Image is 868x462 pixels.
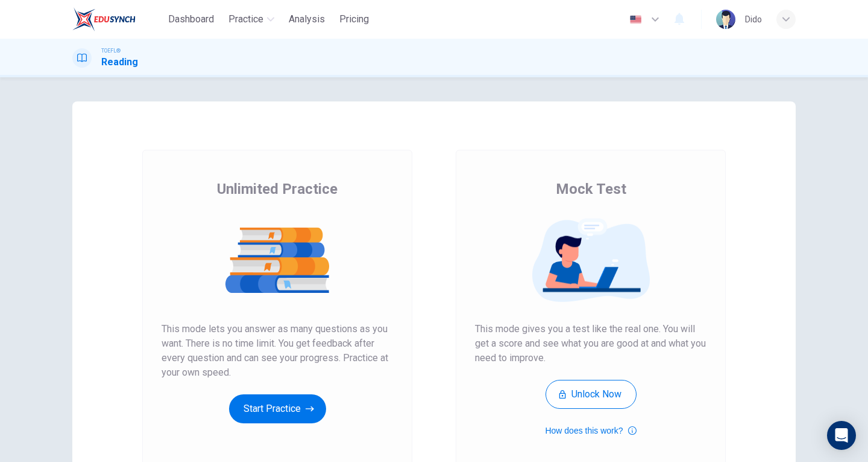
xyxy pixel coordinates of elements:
button: Unlock Now [546,380,637,409]
button: How does this work? [545,423,636,438]
img: Profile picture [716,10,735,29]
span: TOEFL® [101,47,121,55]
span: This mode lets you answer as many questions as you want. There is no time limit. You get feedback... [162,322,393,380]
button: Start Practice [229,394,326,423]
div: Open Intercom Messenger [827,421,856,450]
button: Dashboard [163,8,219,30]
button: Practice [224,8,279,30]
button: Analysis [284,8,330,30]
button: Pricing [335,8,374,30]
span: Dashboard [168,12,214,27]
div: Dido [745,12,762,27]
img: EduSynch logo [72,7,136,31]
span: Practice [228,12,263,27]
span: Pricing [339,12,369,27]
span: Mock Test [556,179,626,199]
h1: Reading [101,55,138,69]
a: EduSynch logo [72,7,163,31]
span: This mode gives you a test like the real one. You will get a score and see what you are good at a... [475,322,706,365]
span: Analysis [289,12,325,27]
img: en [628,15,643,24]
span: Unlimited Practice [217,179,338,199]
